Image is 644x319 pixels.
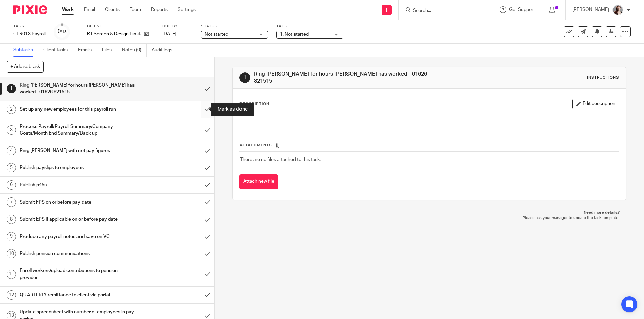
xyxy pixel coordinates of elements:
p: Need more details? [239,210,619,215]
h1: Submit FPS on or before pay date [20,197,136,207]
h1: Process Payroll/Payroll Summary/Company Costs/Month End Summary/Back up [20,122,136,139]
img: High%20Res%20Andrew%20Price%20Accountants%20_Poppy%20Jakes%20Photography-3%20-%20Copy.jpg [612,5,623,15]
h1: Publish pension communications [20,249,136,259]
button: + Add subtask [7,61,44,72]
h1: Ring [PERSON_NAME] for hours [PERSON_NAME] has worked - 01626 821515 [20,80,136,97]
div: 4 [7,146,16,155]
label: Client [87,24,154,29]
span: Get Support [509,7,535,12]
label: Status [201,24,268,29]
input: Search [412,8,473,14]
h1: Publish p45s [20,180,136,190]
a: Clients [105,6,120,13]
label: Due by [162,24,193,29]
div: 6 [7,180,16,190]
p: [PERSON_NAME] [572,6,609,13]
h1: Ring [PERSON_NAME] for hours [PERSON_NAME] has worked - 01626 821515 [254,71,444,85]
label: Tags [276,24,343,29]
div: 3 [7,125,16,135]
div: 7 [7,197,16,207]
h1: Set up any new employees for this payroll run [20,104,136,114]
h1: Ring [PERSON_NAME] with net pay figures [20,146,136,156]
h1: Enroll workers/upload contributions to pension provider [20,266,136,283]
span: Attachments [240,143,272,147]
div: 12 [7,290,16,300]
a: Settings [178,6,196,13]
a: Reports [151,6,168,13]
a: Emails [78,44,97,57]
div: CLR013 Payroll [13,31,46,37]
a: Client tasks [43,44,73,57]
div: 5 [7,163,16,172]
div: 8 [7,215,16,224]
p: Please ask your manager to update the task template. [239,215,619,221]
img: Pixie [13,5,47,14]
a: Work [62,6,74,13]
a: Subtasks [13,44,38,57]
div: 2 [7,105,16,114]
a: Email [84,6,95,13]
a: Team [130,6,141,13]
p: RT Screen & Design Limited [87,31,141,37]
button: Attach new file [239,174,278,189]
h1: Publish payslips to employees [20,163,136,173]
span: [DATE] [162,32,176,36]
div: 1 [239,72,250,83]
button: Edit description [572,99,619,109]
label: Task [13,24,46,29]
p: Description [239,101,269,107]
div: 11 [7,270,16,279]
div: 1 [7,84,16,93]
a: Notes (0) [122,44,147,57]
h1: Produce any payroll notes and save on VC [20,232,136,242]
h1: QUARTERLY remittance to client via portal [20,290,136,300]
span: 1. Not started [280,32,309,37]
small: /13 [61,30,67,34]
span: Not started [205,32,228,37]
h1: Submit EPS if applicable on or before pay date [20,214,136,224]
div: 9 [7,232,16,241]
div: Instructions [587,75,619,80]
div: 10 [7,249,16,258]
a: Audit logs [152,44,177,57]
div: 0 [58,28,67,35]
span: There are no files attached to this task. [240,157,321,162]
a: Files [102,44,117,57]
